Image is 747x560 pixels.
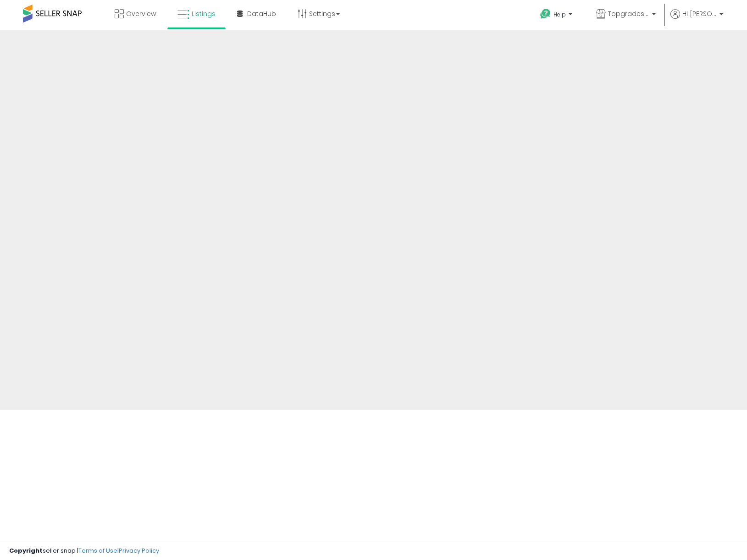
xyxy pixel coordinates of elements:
a: Help [533,1,581,30]
span: Listings [192,9,216,18]
a: Hi [PERSON_NAME] [670,9,723,30]
span: Overview [126,9,156,18]
span: Help [553,11,566,18]
span: Hi [PERSON_NAME] [682,9,717,18]
i: Get Help [540,8,551,20]
span: Topgradesupply [608,9,649,18]
span: DataHub [247,9,276,18]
